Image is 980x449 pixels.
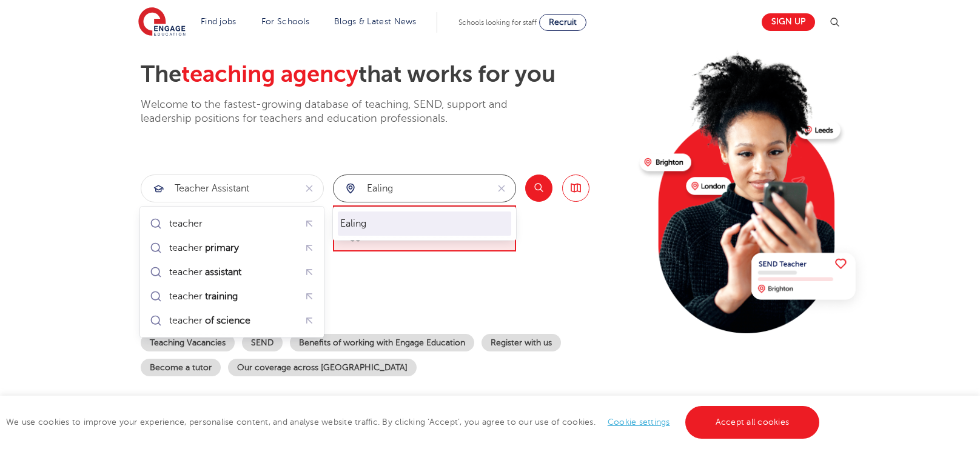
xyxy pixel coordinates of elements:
a: Register with us [482,334,561,351]
a: Benefits of working with Engage Education [290,334,474,351]
input: Submit [334,175,488,202]
mark: training [203,289,239,304]
a: Sign up [762,13,815,31]
button: Search [525,175,552,202]
mark: of science [203,313,252,328]
h2: The that works for you [141,61,630,88]
li: Ealing [338,211,511,236]
div: teacher [169,290,239,302]
span: teaching agency [181,61,358,87]
a: Our coverage across [GEOGRAPHIC_DATA] [228,359,417,376]
span: Recruit [549,18,577,27]
div: teacher [169,218,203,230]
span: Schools looking for staff [458,18,537,27]
span: We use cookies to improve your experience, personalise content, and analyse website traffic. By c... [6,417,822,427]
a: Blogs & Latest News [334,17,417,26]
button: Fill query with "teacher training" [300,287,318,306]
button: Clear [295,175,323,202]
button: Fill query with "teacher primary" [300,239,318,258]
button: Clear [488,175,515,202]
div: Submit [141,175,324,202]
a: Find jobs [201,17,237,26]
mark: primary [203,241,240,255]
img: Engage Education [138,7,186,38]
a: Become a tutor [141,359,221,376]
mark: assistant [203,265,243,279]
a: Teaching Vacancies [141,334,235,351]
div: Submit [333,175,516,202]
input: Submit [141,175,295,202]
p: Welcome to the fastest-growing database of teaching, SEND, support and leadership positions for t... [141,98,541,126]
a: Recruit [539,14,586,31]
a: Accept all cookies [685,406,820,439]
div: teacher [169,314,252,327]
button: Fill query with "teacher" [300,215,318,233]
div: teacher [169,242,240,254]
ul: Submit [338,211,511,236]
a: Cookie settings [608,417,670,427]
a: SEND [242,334,283,351]
ul: Submit [145,211,318,333]
button: Fill query with "teacher of science" [300,311,318,330]
p: Trending searches [141,300,630,322]
span: Please select a city from the list of suggestions [333,205,516,252]
div: teacher [169,266,243,278]
button: Fill query with "teacher assistant" [300,263,318,282]
a: For Schools [261,17,309,26]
